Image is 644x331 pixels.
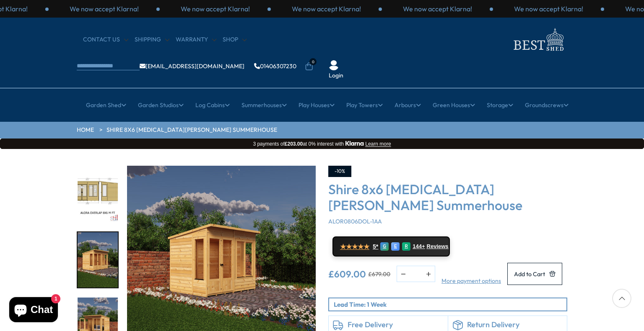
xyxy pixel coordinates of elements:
a: HOME [77,126,94,134]
a: 0 [305,62,313,71]
div: R [402,242,410,251]
a: Shipping [135,36,169,44]
span: 144+ [413,243,425,250]
a: Garden Shed [86,95,126,115]
del: £679.00 [368,271,390,277]
a: More payment options [441,277,501,285]
span: Add to Cart [514,271,545,277]
a: Garden Studios [138,95,184,115]
a: Shire 8x6 [MEDICAL_DATA][PERSON_NAME] Summerhouse [106,126,277,134]
div: 3 / 3 [271,4,382,13]
span: 0 [309,58,317,65]
div: -10% [328,166,351,177]
a: Play Towers [346,95,383,115]
img: Alora_8x6_GARDEN_LH_200x200.jpg [78,232,118,288]
span: Reviews [427,243,449,250]
span: ALOR0806DOL-1AA [328,218,382,225]
div: 1 / 3 [49,4,160,13]
a: ★★★★★ 5* G E R 144+ Reviews [332,236,450,257]
div: G [380,242,389,251]
a: Arbours [395,95,421,115]
inbox-online-store-chat: Shopify online store chat [7,297,60,324]
p: Lead Time: 1 Week [334,300,566,309]
img: AloraOverlap8x6MFT_200x200.jpg [78,167,118,222]
h6: Return Delivery [467,320,563,329]
p: We now accept Klarna! [292,4,361,13]
p: We now accept Klarna! [403,4,472,13]
a: Warranty [176,36,216,44]
h6: Free Delivery [348,320,444,329]
p: We now accept Klarna! [514,4,583,13]
a: Green Houses [433,95,475,115]
div: 2 / 3 [160,4,271,13]
span: ★★★★★ [340,243,369,251]
a: 01406307230 [254,63,296,69]
div: 8 / 9 [77,231,119,289]
div: 2 / 3 [493,4,604,13]
a: Shop [223,36,247,44]
div: 1 / 3 [382,4,493,13]
p: We now accept Klarna! [181,4,250,13]
a: [EMAIL_ADDRESS][DOMAIN_NAME] [140,63,244,69]
a: CONTACT US [83,36,128,44]
div: 7 / 9 [77,166,119,223]
div: E [391,242,400,251]
p: We now accept Klarna! [70,4,139,13]
a: Groundscrews [525,95,569,115]
ins: £609.00 [328,269,366,279]
img: User Icon [329,60,339,70]
a: Storage [487,95,513,115]
a: Play Houses [299,95,335,115]
a: Login [329,72,343,80]
h3: Shire 8x6 [MEDICAL_DATA][PERSON_NAME] Summerhouse [328,181,567,213]
a: Log Cabins [195,95,230,115]
a: Summerhouses [241,95,287,115]
img: logo [509,26,567,53]
button: Add to Cart [507,263,562,285]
